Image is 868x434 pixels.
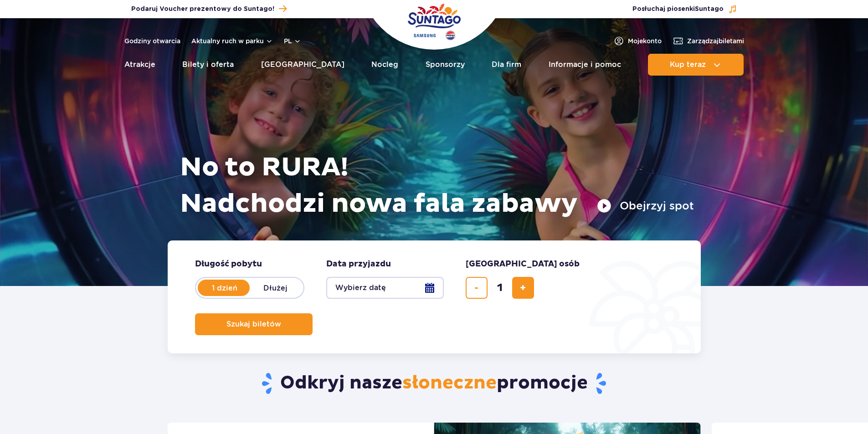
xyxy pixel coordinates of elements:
label: 1 dzień [199,278,251,297]
a: [GEOGRAPHIC_DATA] [261,54,344,76]
button: Posłuchaj piosenkiSuntago [632,5,737,14]
a: Zarządzajbiletami [673,36,744,46]
a: Sponsorzy [426,54,465,76]
button: Wybierz datę [326,277,444,299]
span: Suntago [695,6,724,12]
h2: Odkryj nasze promocje [167,372,701,395]
button: pl [284,36,301,46]
span: Data przyjazdu [326,259,391,270]
span: [GEOGRAPHIC_DATA] osób [466,259,580,270]
span: słoneczne [402,372,497,394]
a: Mojekonto [613,36,662,46]
a: Informacje i pomoc [549,54,621,76]
span: Posłuchaj piosenki [632,5,724,14]
a: Nocleg [371,54,398,76]
span: Zarządzaj biletami [687,36,744,46]
span: Kup teraz [670,61,706,69]
button: Kup teraz [648,54,744,76]
input: liczba biletów [489,277,511,299]
span: Szukaj biletów [226,320,281,328]
a: Bilety i oferta [182,54,234,76]
span: Długość pobytu [195,259,262,270]
form: Planowanie wizyty w Park of Poland [168,240,701,353]
button: Aktualny ruch w parku [191,37,273,45]
label: Dłużej [250,278,302,297]
button: Szukaj biletów [195,313,313,335]
a: Podaruj Voucher prezentowy do Suntago! [131,3,287,15]
a: Atrakcje [124,54,155,76]
h1: No to RURA! Nadchodzi nowa fala zabawy [180,149,694,222]
span: Moje konto [628,36,662,46]
a: Dla firm [492,54,521,76]
button: dodaj bilet [512,277,534,299]
span: Podaruj Voucher prezentowy do Suntago! [131,5,274,14]
button: usuń bilet [466,277,488,299]
button: Obejrzyj spot [597,199,694,213]
a: Godziny otwarcia [124,36,180,46]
